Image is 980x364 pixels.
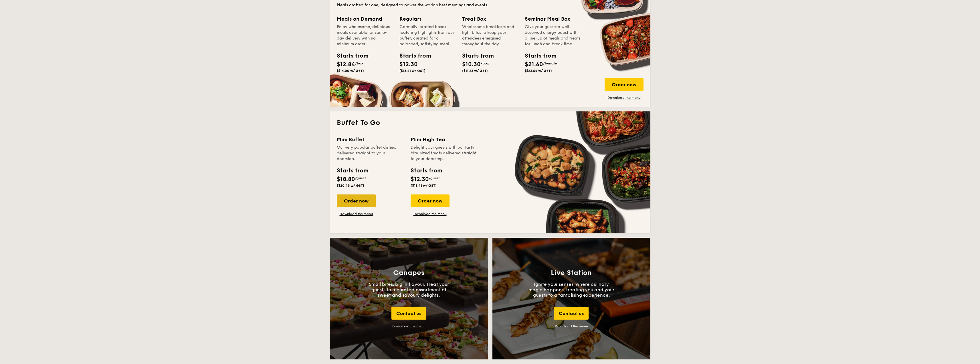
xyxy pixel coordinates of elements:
div: Meals on Demand [337,15,393,23]
a: Download the menu [411,212,450,216]
h3: Live Station [551,269,592,277]
a: Download the menu [337,212,376,216]
span: $21.60 [525,61,543,68]
span: /guest [355,176,366,180]
a: Download the menu [605,95,644,100]
span: $12.84 [337,61,355,68]
div: Treat Box [462,15,518,23]
span: /bundle [543,61,557,65]
div: Meals crafted for one, designed to power the world's best meetings and events. [337,2,644,8]
span: ($20.49 w/ GST) [337,184,364,188]
span: ($13.41 w/ GST) [411,184,437,188]
span: ($11.23 w/ GST) [462,69,488,73]
div: Carefully-crafted boxes featuring highlights from our buffet, curated for a balanced, satisfying ... [399,24,455,47]
span: ($13.41 w/ GST) [399,69,425,73]
p: Ignite your senses, where culinary magic happens, treating you and your guests to a tantalising e... [528,282,614,298]
div: Seminar Meal Box [525,15,581,23]
div: Contact us [391,307,426,320]
p: Small bites, big in flavour. Treat your guests to a curated assortment of sweet and savoury delig... [366,282,452,298]
div: Wholesome breakfasts and light bites to keep your attendees energised throughout the day. [462,24,518,47]
div: Order now [411,194,450,207]
span: /box [481,61,489,65]
div: Enjoy wholesome, delicious meals available for same-day delivery with no minimum order. [337,24,393,47]
div: Starts from [337,166,368,175]
span: /box [355,61,363,65]
div: Starts from [399,52,425,60]
div: Starts from [337,52,363,60]
a: Download the menu [555,324,588,328]
span: $10.30 [462,61,481,68]
div: Mini High Tea [411,135,478,143]
div: Download the menu [392,324,425,328]
div: Our very popular buffet dishes, delivered straight to your doorstep. [337,145,404,162]
span: ($23.54 w/ GST) [525,69,552,73]
div: Starts from [411,166,442,175]
span: ($14.00 w/ GST) [337,69,364,73]
div: Order now [337,194,376,207]
div: Give your guests a well-deserved energy boost with a line-up of meals and treats for lunch and br... [525,24,581,47]
div: Contact us [554,307,589,320]
span: $18.80 [337,176,355,183]
h3: Canapes [393,269,424,277]
span: /guest [429,176,440,180]
div: Regulars [399,15,455,23]
div: Order now [605,78,644,91]
div: Delight your guests with our tasty bite-sized treats delivered straight to your doorstep. [411,145,478,162]
span: $12.30 [411,176,429,183]
div: Starts from [525,52,551,60]
div: Starts from [462,52,488,60]
span: $12.30 [399,61,418,68]
h2: Buffet To Go [337,118,644,127]
div: Mini Buffet [337,135,404,143]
